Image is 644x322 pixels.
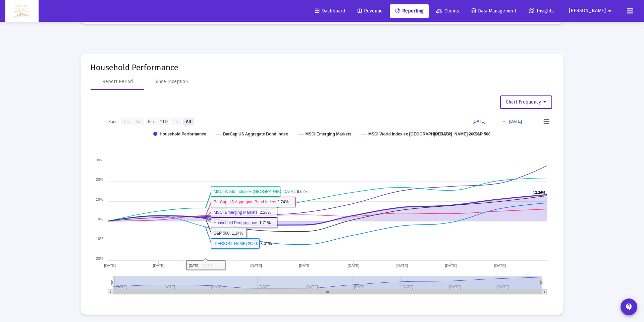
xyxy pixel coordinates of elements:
[214,220,257,225] tspan: Household Performance
[174,119,178,124] text: 1y
[523,4,559,18] a: Insights
[123,119,129,124] text: 1m
[214,200,275,204] tspan: BarCap US Aggregate Bond Index
[358,8,383,14] span: Revenue
[223,132,288,136] text: BarCap US Aggregate Bond Index
[214,200,289,204] text: : 2.74%
[509,119,522,124] text: [DATE]
[214,189,308,194] text: : 6.62%
[475,132,491,136] text: S&P 500
[390,4,429,18] a: Reporting
[561,4,622,17] button: [PERSON_NAME]
[310,4,351,18] a: Dashboard
[102,78,133,85] div: Report Period
[500,95,552,109] button: Chart Frequency
[108,119,119,124] text: Zoom
[625,303,633,311] mat-icon: contact_support
[214,241,257,246] tspan: [PERSON_NAME] 2000
[472,8,516,14] span: Data Management
[96,158,103,162] text: 30%
[96,197,103,201] text: 10%
[214,210,258,215] tspan: MSCI Emerging Markets
[494,264,506,268] text: [DATE]
[91,64,553,71] mat-card-title: Household Performance
[136,119,142,124] text: 3m
[160,132,206,136] text: Household Performance
[214,241,272,246] text: : -3.01%
[148,119,154,124] text: 6m
[529,8,554,14] span: Insights
[95,237,103,241] text: -10%
[214,189,294,194] tspan: MSCI World Index ex [GEOGRAPHIC_DATA]
[368,132,452,136] text: MSCI World Index ex [GEOGRAPHIC_DATA]
[473,119,485,124] text: [DATE]
[305,132,352,136] text: MSCI Emerging Markets
[95,256,103,260] text: -20%
[315,8,345,14] span: Dashboard
[445,264,457,268] text: [DATE]
[299,264,311,268] text: [DATE]
[104,264,116,268] text: [DATE]
[214,231,229,236] tspan: S&P 500
[10,4,34,18] img: Dashboard
[569,8,606,14] span: [PERSON_NAME]
[396,264,408,268] text: [DATE]
[214,210,271,215] text: : 2.28%
[434,132,478,136] text: [PERSON_NAME] 2000
[189,264,200,267] tspan: [DATE]
[502,119,506,124] text: →
[352,4,388,18] a: Revenue
[436,8,459,14] span: Clients
[606,4,614,18] mat-icon: arrow_drop_down
[155,78,188,85] div: Since Inception
[466,4,522,18] a: Data Management
[186,119,191,124] text: All
[96,177,103,182] text: 20%
[506,99,546,105] span: Chart Frequency
[348,264,360,268] text: [DATE]
[395,8,424,14] span: Reporting
[431,4,465,18] a: Clients
[250,264,262,268] text: [DATE]
[533,191,546,195] text: 13.36%
[160,119,168,124] text: YTD
[214,220,271,225] text: : 1.71%
[153,264,165,268] text: [DATE]
[98,217,103,221] text: 0%
[214,231,243,236] text: : 1.24%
